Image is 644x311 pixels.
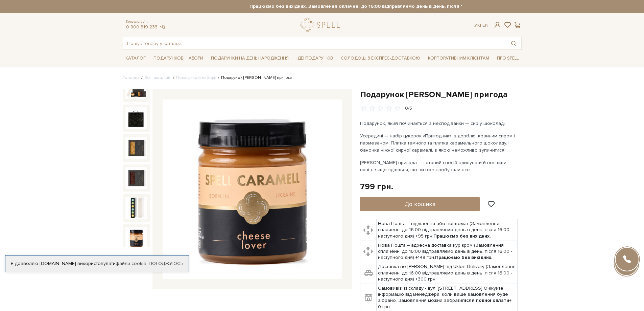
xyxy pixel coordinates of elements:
[149,261,183,267] a: Погоджуюсь
[126,24,158,30] a: 0 800 319 233
[360,197,480,211] button: До кошика
[163,99,342,279] img: Подарунок Сирна пригода
[482,22,488,28] a: En
[144,75,171,80] a: Вся продукція
[123,75,140,80] a: Головна
[116,261,146,266] a: файли cookie
[125,137,147,159] img: Подарунок Сирна пригода
[125,227,147,249] img: Подарунок Сирна пригода
[425,52,492,64] a: Корпоративним клієнтам
[462,297,509,303] b: після повної оплати
[123,53,148,64] span: Каталог
[183,3,581,9] strong: Працюємо без вихідних. Замовлення оплачені до 16:00 відправляємо день в день, після 16:00 - насту...
[494,53,521,64] span: Про Spell
[301,18,343,32] a: logo
[480,22,481,28] span: |
[123,37,506,49] input: Пошук товару у каталозі
[405,200,435,208] span: До кошика
[360,159,519,173] p: [PERSON_NAME] пригода — готовий спосіб здивувати й потішити, навіть якщо здається, що ви вже проб...
[176,75,216,80] a: Подарункові набори
[474,22,488,28] div: Ук
[360,181,393,192] div: 799 грн.
[360,132,519,154] p: Усередині — набір цукерок «Пригодник» із дорблю, козиним сиром і пармезаном. Плитка темного та пл...
[377,262,518,284] td: Доставка по [PERSON_NAME] від Uklon Delivery (Замовлення сплаченні до 16:00 відправляємо день в д...
[360,120,519,127] p: Подарунок, який починається з несподіванки — сир у шоколаді.
[377,241,518,262] td: Нова Пошта – адресна доставка кур'єром (Замовлення сплаченні до 16:00 відправляємо день в день, п...
[125,107,147,129] img: Подарунок Сирна пригода
[208,53,291,64] span: Подарунки на День народження
[5,261,189,267] div: Я дозволяю [DOMAIN_NAME] використовувати
[506,37,521,49] button: Пошук товару у каталозі
[433,233,491,239] b: Працюємо без вихідних.
[151,53,206,64] span: Подарункові набори
[338,52,423,64] a: Солодощі з експрес-доставкою
[126,20,166,24] span: Консультація:
[159,24,166,30] a: telegram
[294,53,336,64] span: Ідеї подарунків
[216,75,292,81] li: Подарунок [PERSON_NAME] пригода
[125,167,147,189] img: Подарунок Сирна пригода
[377,219,518,241] td: Нова Пошта – відділення або поштомат (Замовлення сплаченні до 16:00 відправляємо день в день, піс...
[125,197,147,219] img: Подарунок Сирна пригода
[360,89,522,100] h1: Подарунок [PERSON_NAME] пригода
[405,105,412,112] div: 0/5
[435,254,493,260] b: Працюємо без вихідних.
